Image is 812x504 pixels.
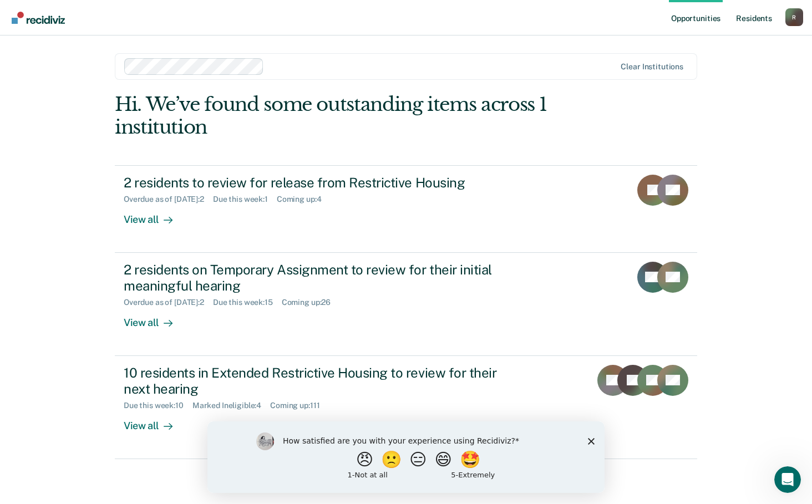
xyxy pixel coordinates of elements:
div: Coming up : 4 [277,195,331,204]
iframe: Intercom live chat [774,466,801,493]
div: R [785,8,803,26]
div: Due this week : 15 [213,298,282,307]
div: Coming up : 26 [282,298,339,307]
div: Overdue as of [DATE] : 2 [124,298,213,307]
div: View all [124,307,186,329]
div: Hi. We’ve found some outstanding items across 1 institution [115,93,581,139]
div: Overdue as of [DATE] : 2 [124,195,213,204]
div: View all [124,410,186,432]
div: 2 residents to review for release from Restrictive Housing [124,175,513,191]
div: Coming up : 111 [270,401,328,410]
div: Clear institutions [621,62,683,72]
div: Marked Ineligible : 4 [192,401,270,410]
div: 10 residents in Extended Restrictive Housing to review for their next hearing [124,365,513,397]
a: 10 residents in Extended Restrictive Housing to review for their next hearingDue this week:10Mark... [115,356,697,459]
a: 2 residents to review for release from Restrictive HousingOverdue as of [DATE]:2Due this week:1Co... [115,165,697,253]
div: 2 residents on Temporary Assignment to review for their initial meaningful hearing [124,262,513,294]
div: Due this week : 10 [124,401,192,410]
iframe: Survey by Kim from Recidiviz [207,421,605,493]
div: Due this week : 1 [213,195,277,204]
button: Profile dropdown button [785,8,803,26]
a: 2 residents on Temporary Assignment to review for their initial meaningful hearingOverdue as of [... [115,253,697,356]
div: View all [124,204,186,226]
img: Recidiviz [12,12,65,24]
